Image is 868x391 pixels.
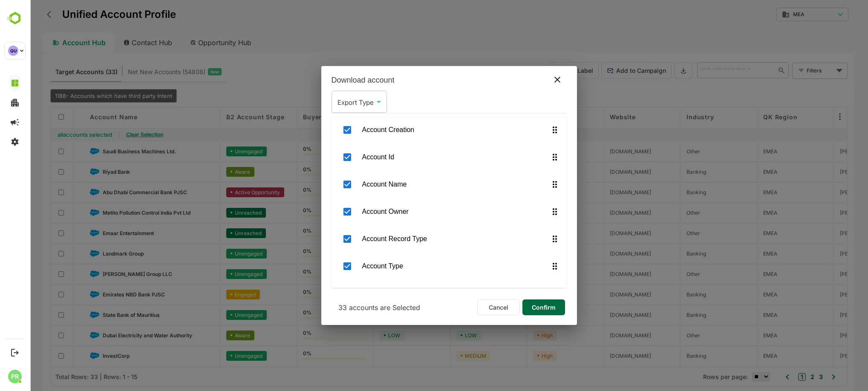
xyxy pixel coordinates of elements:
div: ​ [302,91,357,113]
typography: 33 accounts are Selected [302,300,397,315]
li: Account Owner [302,199,537,224]
span: Account Name [332,179,520,190]
span: Account Record Type [332,234,520,244]
div: PR [8,370,22,383]
span: Account Owner [332,207,520,217]
button: Cancel [447,299,490,315]
span: Account Type [332,261,520,271]
li: Account Creation [302,118,537,142]
button: Confirm [493,299,535,315]
li: Account Record Type [302,227,537,251]
button: Logout [9,347,20,358]
span: Cancel [452,302,485,313]
span: Confirm [499,302,528,313]
span: Download account [302,76,365,85]
span: Account Creation [332,125,520,135]
li: Active [302,281,537,306]
div: QU [8,46,18,56]
img: BambooboxLogoMark.f1c84d78b4c51b1a7b5f700c9845e183.svg [4,10,26,26]
span: Account Id [332,152,520,162]
li: Account Id [302,145,537,170]
li: Account Name [302,172,537,197]
li: Account Type [302,254,537,279]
